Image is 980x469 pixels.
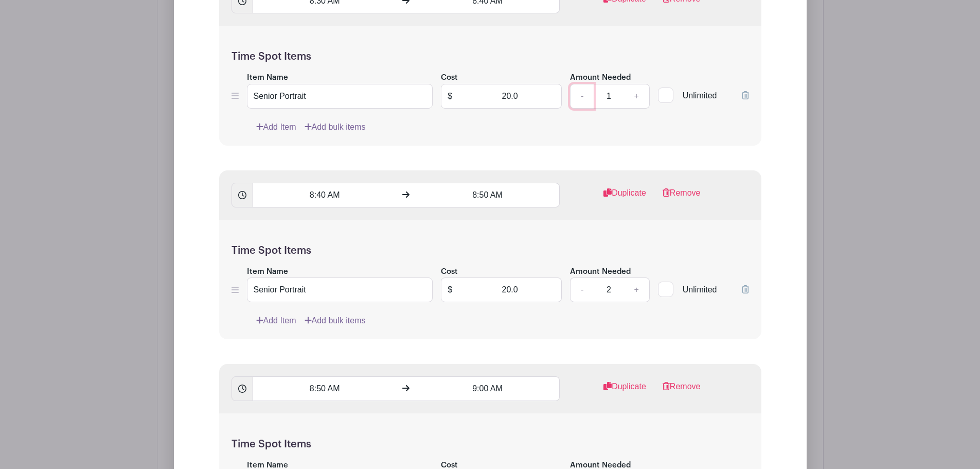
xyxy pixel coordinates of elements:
[247,266,288,278] label: Item Name
[663,380,701,401] a: Remove
[663,187,701,207] a: Remove
[570,266,631,278] label: Amount Needed
[441,266,458,278] label: Cost
[231,50,749,63] h5: Time Spot Items
[253,183,397,207] input: Set Start Time
[416,183,560,207] input: Set End Time
[570,72,631,84] label: Amount Needed
[441,72,458,84] label: Cost
[247,277,433,302] input: e.g. Snacks or Check-in Attendees
[231,438,749,450] h5: Time Spot Items
[256,315,296,327] a: Add Item
[603,187,646,207] a: Duplicate
[231,245,749,257] h5: Time Spot Items
[623,277,649,302] a: +
[305,315,366,327] a: Add bulk items
[256,121,296,133] a: Add Item
[683,285,717,294] span: Unlimited
[623,84,649,109] a: +
[416,376,560,401] input: Set End Time
[247,84,433,109] input: e.g. Snacks or Check-in Attendees
[247,72,288,84] label: Item Name
[441,84,459,109] span: $
[570,84,594,109] a: -
[441,277,459,302] span: $
[570,277,594,302] a: -
[305,121,366,133] a: Add bulk items
[253,376,397,401] input: Set Start Time
[603,380,646,401] a: Duplicate
[683,91,717,100] span: Unlimited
